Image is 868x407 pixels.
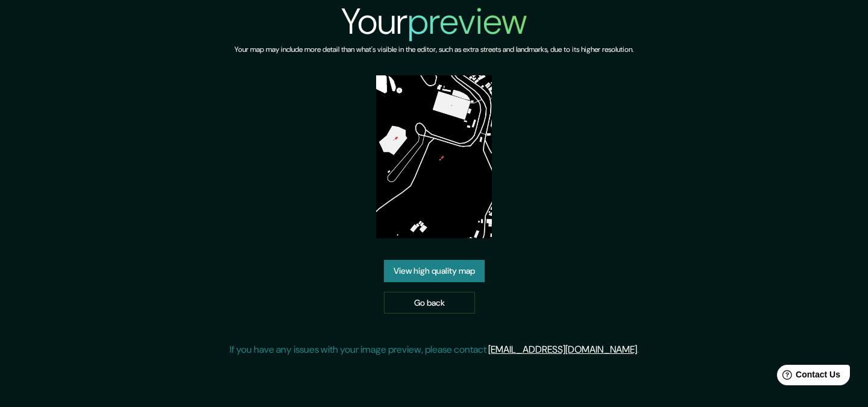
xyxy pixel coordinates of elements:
img: created-map-preview [376,75,491,238]
a: View high quality map [384,260,485,282]
iframe: Help widget launcher [761,360,855,394]
h6: Your map may include more detail than what's visible in the editor, such as extra streets and lan... [234,43,634,56]
p: If you have any issues with your image preview, please contact . [230,342,639,357]
a: [EMAIL_ADDRESS][DOMAIN_NAME] [488,343,637,356]
a: Go back [384,292,475,314]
